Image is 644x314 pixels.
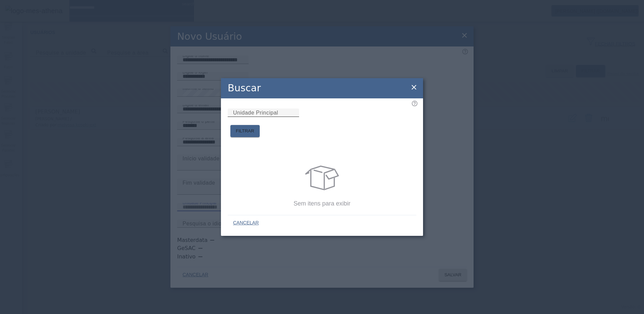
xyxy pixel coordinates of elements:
[233,220,259,226] span: CANCELAR
[229,199,415,208] p: Sem itens para exibir
[230,125,260,137] button: FILTRAR
[228,81,261,95] h2: Buscar
[236,128,254,134] span: FILTRAR
[233,110,278,116] mat-label: Unidade Principal
[228,217,264,229] button: CANCELAR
